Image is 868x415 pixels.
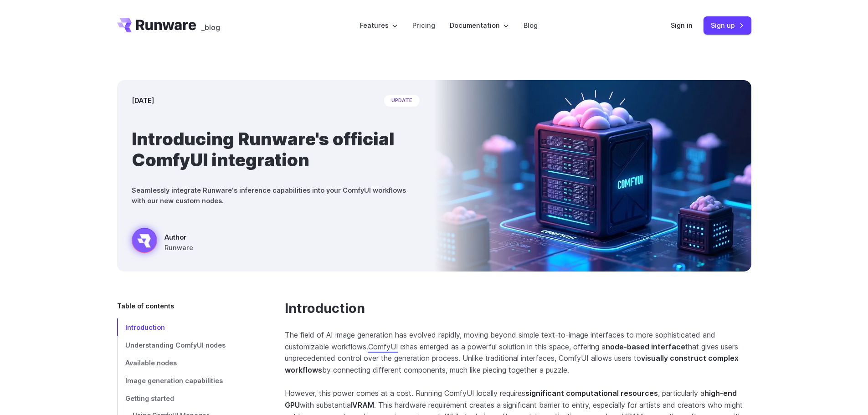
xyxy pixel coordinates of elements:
[412,20,435,31] a: Pricing
[384,95,420,107] span: update
[117,301,174,311] span: Table of contents
[285,389,737,410] strong: high-end GPU
[117,336,256,354] a: Understanding ComfyUI nodes
[201,24,220,31] span: _blog
[368,342,406,351] a: ComfyUI
[164,232,193,242] span: Author
[524,20,538,31] a: Blog
[132,95,154,106] time: [DATE]
[125,395,174,402] span: Getting started
[704,16,751,34] a: Sign up
[132,128,420,170] h1: Introducing Runware's official ComfyUI integration
[117,354,256,372] a: Available nodes
[125,323,165,331] span: Introduction
[117,18,196,32] a: Go to /
[434,80,751,272] img: Futuristic server labeled 'COMFYUI' with glowing blue lights and a brain-like structure on top
[525,389,658,398] strong: significant computational resources
[285,329,751,376] p: The field of AI image generation has evolved rapidly, moving beyond simple text-to-image interfac...
[117,389,256,407] a: Getting started
[360,20,398,31] label: Features
[117,372,256,389] a: Image generation capabilities
[117,318,256,336] a: Introduction
[285,354,739,374] strong: visually construct complex workflows
[450,20,509,31] label: Documentation
[125,377,223,384] span: Image generation capabilities
[164,242,193,253] span: Runware
[285,301,365,317] a: Introduction
[132,228,193,257] a: Futuristic server labeled 'COMFYUI' with glowing blue lights and a brain-like structure on top Au...
[671,20,693,31] a: Sign in
[125,359,177,367] span: Available nodes
[125,341,226,349] span: Understanding ComfyUI nodes
[132,185,420,206] p: Seamlessly integrate Runware's inference capabilities into your ComfyUI workflows with our new cu...
[606,342,685,351] strong: node-based interface
[201,18,220,32] a: _blog
[352,400,374,410] strong: VRAM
